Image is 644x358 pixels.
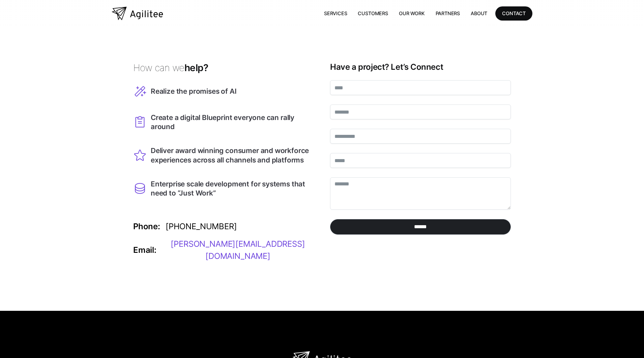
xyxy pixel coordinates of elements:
span: How can we [133,62,184,73]
div: Deliver award winning consumer and workforce experiences across all channels and platforms [151,146,314,164]
div: Enterprise scale development for systems that need to “Just Work” [151,179,314,198]
a: CONTACT [495,6,532,20]
h3: Have a project? Let’s Connect [330,62,511,72]
div: Email: [133,246,156,254]
div: [PERSON_NAME][EMAIL_ADDRESS][DOMAIN_NAME] [162,238,314,262]
div: Create a digital Blueprint everyone can rally around [151,113,314,131]
a: Our Work [393,6,430,20]
a: home [112,7,163,20]
form: Contact Form [330,80,511,239]
div: Phone: [133,222,160,231]
a: About [465,6,493,20]
a: Services [319,6,353,20]
div: Realize the promises of AI [151,87,236,96]
a: Customers [352,6,393,20]
div: [PHONE_NUMBER] [166,220,237,233]
a: Partners [430,6,466,20]
div: CONTACT [502,9,526,18]
h3: help? [133,62,314,74]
